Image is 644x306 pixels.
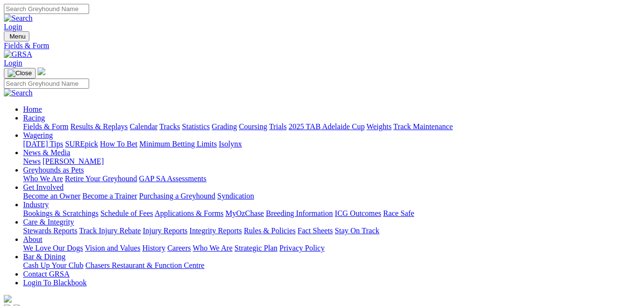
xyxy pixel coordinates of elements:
img: logo-grsa-white.png [4,295,12,303]
a: [DATE] Tips [23,140,63,148]
a: Rules & Policies [244,226,296,235]
a: MyOzChase [225,209,264,217]
a: Login [4,23,22,31]
a: Grading [212,122,237,131]
a: Careers [167,244,191,252]
a: Statistics [182,122,210,131]
a: Race Safe [383,209,414,217]
a: Cash Up Your Club [23,261,83,269]
a: How To Bet [100,140,138,148]
a: Who We Are [23,174,63,183]
a: Track Injury Rebate [79,226,141,235]
a: Stay On Track [335,226,379,235]
a: Breeding Information [266,209,333,217]
a: Retire Your Greyhound [65,174,137,183]
div: Get Involved [23,192,640,200]
a: Stewards Reports [23,226,77,235]
a: Chasers Restaurant & Function Centre [85,261,204,269]
a: Schedule of Fees [100,209,153,217]
a: Care & Integrity [23,218,74,226]
a: Isolynx [219,140,242,148]
a: Vision and Values [85,244,140,252]
a: GAP SA Assessments [139,174,207,183]
div: News & Media [23,157,640,166]
img: Search [4,14,33,23]
button: Toggle navigation [4,31,29,41]
a: History [142,244,165,252]
a: Coursing [239,122,267,131]
a: News & Media [23,148,70,157]
a: Results & Replays [70,122,128,131]
button: Toggle navigation [4,68,36,79]
a: Purchasing a Greyhound [139,192,215,200]
div: Racing [23,122,640,131]
img: GRSA [4,50,32,59]
a: Become an Owner [23,192,80,200]
a: Calendar [130,122,158,131]
a: Injury Reports [143,226,187,235]
a: Become a Trainer [82,192,137,200]
a: ICG Outcomes [335,209,381,217]
a: Industry [23,200,49,209]
div: Wagering [23,140,640,148]
a: 2025 TAB Adelaide Cup [289,122,365,131]
a: Privacy Policy [279,244,325,252]
a: Login [4,59,22,67]
a: Fields & Form [23,122,68,131]
a: [PERSON_NAME] [42,157,104,165]
div: Industry [23,209,640,218]
a: Login To Blackbook [23,279,87,287]
a: Track Maintenance [394,122,453,131]
img: logo-grsa-white.png [38,67,45,75]
a: Bookings & Scratchings [23,209,98,217]
a: Home [23,105,42,113]
a: Contact GRSA [23,270,69,278]
input: Search [4,4,89,14]
a: Syndication [217,192,254,200]
a: Wagering [23,131,53,139]
a: News [23,157,40,165]
a: Bar & Dining [23,253,66,261]
a: SUREpick [65,140,98,148]
a: Minimum Betting Limits [139,140,217,148]
div: Care & Integrity [23,226,640,235]
span: Menu [10,33,26,40]
img: Search [4,89,33,97]
a: Strategic Plan [235,244,277,252]
div: About [23,244,640,253]
a: Applications & Forms [155,209,223,217]
div: Greyhounds as Pets [23,174,640,183]
a: About [23,235,42,243]
input: Search [4,79,89,89]
a: Fields & Form [4,41,640,50]
a: Who We Are [193,244,233,252]
a: Fact Sheets [298,226,333,235]
a: We Love Our Dogs [23,244,83,252]
a: Greyhounds as Pets [23,166,84,174]
a: Weights [367,122,392,131]
a: Trials [269,122,287,131]
div: Bar & Dining [23,261,640,270]
a: Get Involved [23,183,64,191]
a: Racing [23,114,45,122]
a: Integrity Reports [189,226,242,235]
img: Close [8,69,32,77]
a: Tracks [159,122,180,131]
